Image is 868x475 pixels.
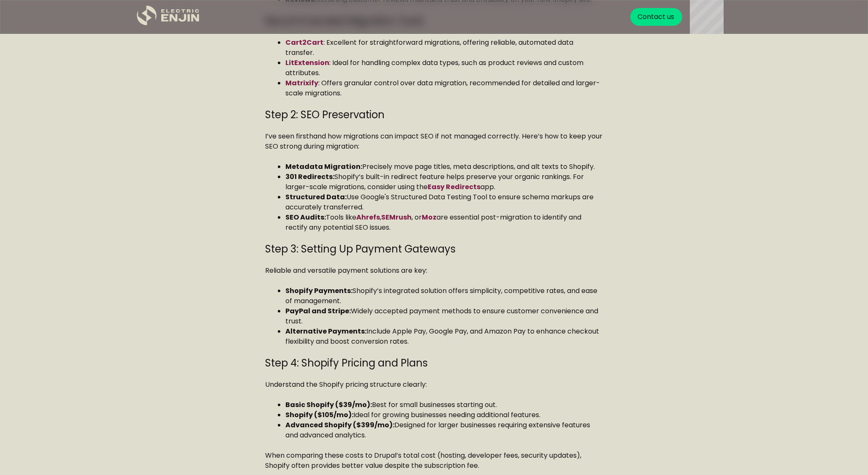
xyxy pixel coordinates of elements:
strong: 301 Redirects: [285,172,334,182]
a: Matrixify [285,78,318,88]
li: Ideal for growing businesses needing additional features. [285,410,603,420]
p: When comparing these costs to Drupal’s total cost (hosting, developer fees, security updates), Sh... [265,451,603,471]
p: I’ve seen firsthand how migrations can impact SEO if not managed correctly. Here’s how to keep yo... [265,131,603,152]
a: home [137,5,200,29]
li: Shopify’s built-in redirect feature helps preserve your organic rankings. For larger-scale migrat... [285,172,603,192]
li: Shopify’s integrated solution offers simplicity, competitive rates, and ease of management. [285,286,603,306]
h3: Step 4: Shopify Pricing and Plans [265,357,603,369]
strong: Metadata Migration: [285,162,362,171]
strong: Advanced Shopify ($399/mo): [285,420,394,430]
a: LitExtension [285,58,329,68]
strong: Shopify Payments: [285,286,353,296]
a: Ahrefs [356,212,380,222]
strong: Alternative Payments: [285,326,366,336]
li: Use Google's Structured Data Testing Tool to ensure schema markups are accurately transferred. [285,192,603,212]
li: : Ideal for handling complex data types, such as product reviews and custom attributes. [285,58,603,78]
li: Precisely move page titles, meta descriptions, and alt texts to Shopify. [285,162,603,172]
li: Best for small businesses starting out. [285,400,603,410]
h3: Step 3: Setting Up Payment Gateways [265,243,603,255]
a: Cart2Cart [285,38,323,47]
a: Easy Redirects [428,182,480,192]
li: : Offers granular control over data migration, recommended for detailed and larger-scale migrations. [285,78,603,98]
li: Designed for larger businesses requiring extensive features and advanced analytics. [285,420,603,440]
li: Widely accepted payment methods to ensure customer convenience and trust. [285,306,603,326]
strong: Shopify ($105/mo): [285,410,353,420]
strong: PayPal and Stripe: [285,306,351,316]
p: Reliable and versatile payment solutions are key: [265,266,603,276]
li: Tools like , , or are essential post-migration to identify and rectify any potential SEO issues. [285,212,603,233]
strong: Structured Data: [285,192,347,202]
a: Contact us [630,8,682,26]
strong: SEO Audits: [285,212,326,222]
li: : Excellent for straightforward migrations, offering reliable, automated data transfer. [285,38,603,58]
li: Include Apple Pay, Google Pay, and Amazon Pay to enhance checkout flexibility and boost conversio... [285,326,603,347]
h3: Step 2: SEO Preservation [265,109,603,121]
a: SEMrush [381,212,412,222]
div: Contact us [637,12,674,22]
a: Moz [422,212,437,222]
p: Understand the Shopify pricing structure clearly: [265,380,603,390]
strong: Basic Shopify ($39/mo): [285,400,372,410]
